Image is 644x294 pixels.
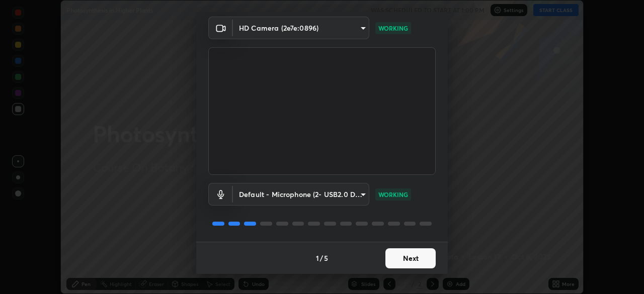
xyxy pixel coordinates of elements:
div: HD Camera (2e7e:0896) [233,17,369,39]
h4: 1 [316,253,319,263]
h4: 5 [324,253,328,263]
h4: / [320,253,323,263]
div: HD Camera (2e7e:0896) [233,183,369,206]
p: WORKING [378,24,408,33]
p: WORKING [378,190,408,199]
button: Next [385,248,436,268]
